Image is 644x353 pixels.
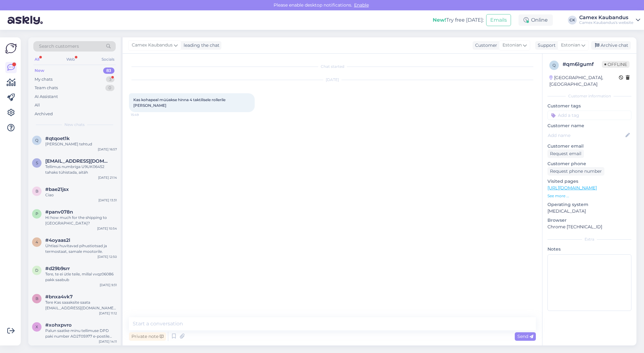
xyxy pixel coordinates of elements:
div: Web [65,55,76,63]
span: New chats [64,122,85,128]
span: #xohxpvro [45,322,72,328]
div: Hi how much for the shipping to [GEOGRAPHIC_DATA]? [45,215,117,226]
div: Request email [547,149,584,158]
span: p [36,211,38,216]
a: [URL][DOMAIN_NAME] [547,185,597,191]
p: Customer phone [547,160,631,167]
p: Customer email [547,143,631,149]
div: [DATE] 10:54 [97,226,117,231]
input: Add name [548,132,624,139]
b: New! [433,17,446,23]
div: Archive chat [591,41,631,50]
span: q [35,138,38,143]
div: [DATE] 9:31 [100,283,117,287]
span: Estonian [561,42,580,49]
span: #panv078n [45,209,73,215]
div: Archived [35,111,53,117]
div: [GEOGRAPHIC_DATA], [GEOGRAPHIC_DATA] [549,74,619,88]
button: Emails [486,14,511,26]
span: 15:49 [131,112,154,117]
div: Palun saatke minu tellimuse DPD paki number AD2T05977 e-postile [EMAIL_ADDRESS][DOMAIN_NAME] [45,328,117,339]
span: Enable [352,2,371,8]
div: Socials [100,55,116,63]
div: 83 [103,68,114,74]
span: Camex Kaubandus [132,42,173,49]
div: Ciao [45,192,117,198]
span: Estonian [502,42,522,49]
div: Private note [129,332,166,341]
div: AI Assistant [35,94,58,100]
div: Ühtlasi huvitavad pihustiotsad ja termostaat, samale mootorile. [45,243,117,254]
span: b [36,189,38,193]
div: Tellimus numbriga U9UK06452 tahaks tühistada, aitäh [45,164,117,175]
span: d [35,268,38,273]
div: Team chats [35,85,58,91]
div: # qm6lgumf [563,61,602,68]
div: leading the chat [181,42,219,49]
div: Camex Kaubandus [579,15,633,20]
div: Customer information [547,93,631,99]
span: Send [517,334,533,339]
div: 0 [105,85,114,91]
p: Visited pages [547,178,631,185]
div: 3 [106,76,114,83]
div: [DATE] 13:31 [98,198,117,203]
div: [DATE] 16:57 [98,147,117,152]
div: Try free [DATE]: [433,16,484,24]
span: Search customers [39,43,79,50]
p: Customer tags [547,103,631,109]
span: #bae21jsx [45,187,69,192]
div: CK [568,16,577,24]
span: 4 [36,240,38,244]
p: See more ... [547,193,631,199]
div: My chats [35,76,53,83]
div: Camex Kaubandus's website [579,20,633,25]
div: Support [535,42,556,49]
div: All [35,102,40,108]
div: Request phone number [547,167,604,176]
div: Extra [547,236,631,242]
img: Askly Logo [5,42,17,54]
span: Kas kohapeal müüakse hinna 4 taktilisele rollerile [PERSON_NAME] [133,97,226,108]
div: [DATE] 11:12 [99,311,117,316]
p: Browser [547,217,631,224]
div: [PERSON_NAME] tehtud [45,141,117,147]
div: [DATE] 14:11 [99,339,117,344]
div: [DATE] 12:50 [97,254,117,259]
span: Offline [602,61,630,68]
span: x [36,324,38,329]
p: Notes [547,246,631,253]
p: Chrome [TECHNICAL_ID] [547,224,631,230]
a: Camex KaubandusCamex Kaubandus's website [579,15,640,25]
div: [DATE] 21:14 [98,175,117,180]
div: Tere, te ei ütle teile, millal vvqz06086 pakk saabub [45,271,117,283]
span: #4oyaas2l [45,237,70,243]
div: Tere Kas saaaksite saata [EMAIL_ADDRESS][DOMAIN_NAME] e-[PERSON_NAME] ka minu tellimuse arve: EWF... [45,300,117,311]
div: Online [519,14,553,26]
span: #d29b9srr [45,266,70,271]
span: #qtqoet1k [45,136,70,141]
span: S [36,160,38,165]
div: Customer [473,42,497,49]
div: Chat started [129,64,536,69]
p: Operating system [547,201,631,208]
span: #bnxa4vk7 [45,294,73,300]
input: Add a tag [547,111,631,120]
span: q [552,63,556,68]
p: [MEDICAL_DATA] [547,208,631,215]
div: [DATE] [129,77,536,83]
div: All [33,55,41,63]
span: Sectorx5@hotmail.com [45,158,111,164]
p: Customer name [547,122,631,129]
span: b [36,296,38,301]
div: New [35,68,44,74]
